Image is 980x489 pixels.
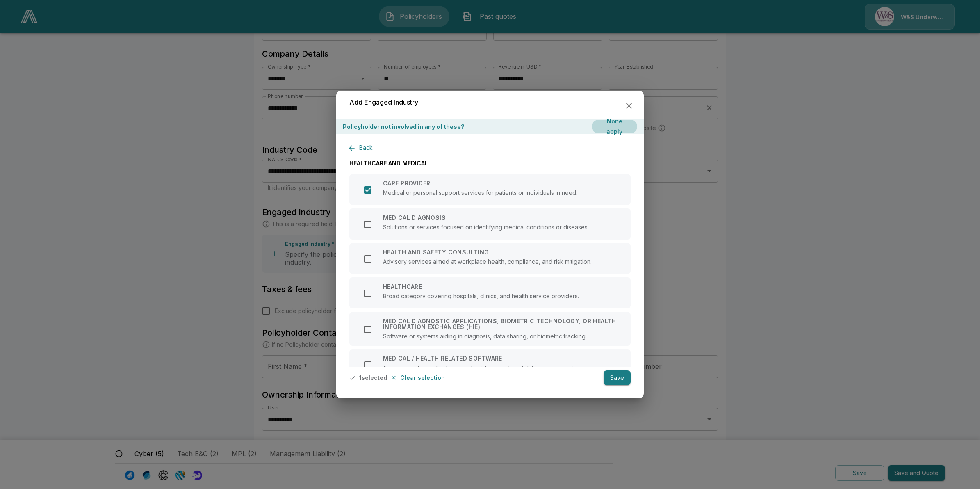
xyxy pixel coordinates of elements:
[343,122,465,131] p: Policyholder not involved in any of these?
[359,375,387,381] p: 1 selected
[383,365,574,371] p: Apps supporting patient care, scheduling, or clinical data management.
[349,159,631,167] p: HEALTHCARE AND MEDICAL
[383,181,577,186] p: CARE PROVIDER
[383,284,579,290] p: HEALTHCARE
[604,370,631,386] button: Save
[383,318,621,330] p: MEDICAL DIAGNOSTIC APPLICATIONS, BIOMETRIC TECHNOLOGY, OR HEALTH INFORMATION EXCHANGES (HIE)
[349,140,376,155] button: Back
[383,293,579,299] p: Broad category covering hospitals, clinics, and health service providers.
[383,215,589,221] p: MEDICAL DIAGNOSIS
[383,356,574,361] p: MEDICAL / HEALTH RELATED SOFTWARE
[400,375,445,381] p: Clear selection
[383,224,589,230] p: Solutions or services focused on identifying medical conditions or diseases.
[592,120,637,133] button: None apply
[383,333,621,339] p: Software or systems aiding in diagnosis, data sharing, or biometric tracking.
[383,249,592,255] p: HEALTH AND SAFETY CONSULTING
[349,97,418,108] h6: Add Engaged Industry
[383,190,577,196] p: Medical or personal support services for patients or individuals in need.
[383,258,592,265] p: Advisory services aimed at workplace health, compliance, and risk mitigation.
